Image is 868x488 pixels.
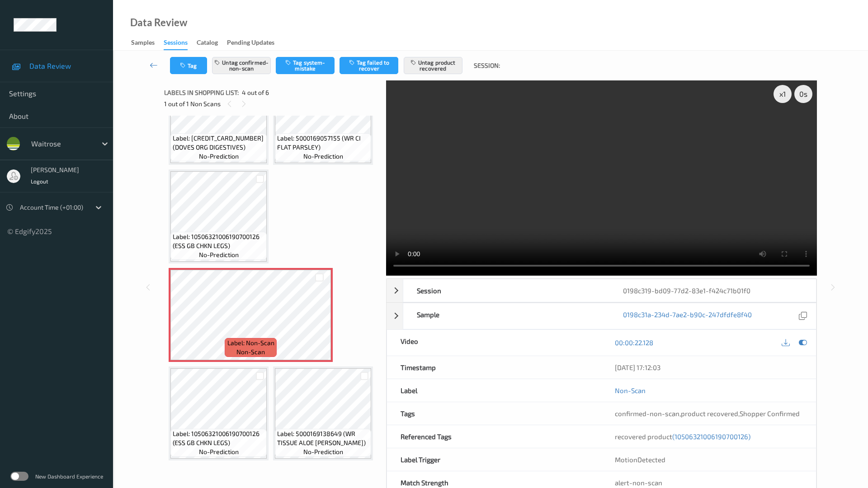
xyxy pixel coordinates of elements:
[672,432,750,441] span: (10506321006190700126)
[227,338,274,347] span: Label: Non-Scan
[164,38,188,50] div: Sessions
[387,303,816,329] div: Sample0198c31a-234d-7ae2-b90c-247dfdfe8f40
[164,98,380,109] div: 1 out of 1 Non Scans
[387,356,602,379] div: Timestamp
[227,37,283,49] a: Pending Updates
[227,38,274,49] div: Pending Updates
[615,409,800,418] span: , ,
[242,88,269,97] span: 4 out of 6
[740,409,800,418] span: Shopper Confirmed
[794,85,812,103] div: 0 s
[615,386,646,395] a: Non-Scan
[615,478,802,487] div: alert-non-scan
[387,330,602,356] div: Video
[197,38,218,49] div: Catalog
[130,18,187,27] div: Data Review
[615,432,750,441] span: recovered product
[601,448,816,471] div: MotionDetected
[277,429,369,447] span: Label: 5000169138649 (WR TISSUE ALOE [PERSON_NAME])
[609,279,816,302] div: 0198c319-bd09-77d2-83e1-f424c71b01f0
[164,37,197,50] a: Sessions
[774,85,792,103] div: x 1
[615,409,679,418] span: confirmed-non-scan
[303,152,343,161] span: no-prediction
[303,447,343,456] span: no-prediction
[681,409,738,418] span: product recovered
[387,448,602,471] div: Label Trigger
[276,57,335,74] button: Tag system-mistake
[387,402,602,425] div: Tags
[199,250,239,259] span: no-prediction
[474,61,500,70] span: Session:
[131,38,155,49] div: Samples
[173,429,264,447] span: Label: 10506321006190700126 (ESS GB CHKN LEGS)
[170,57,207,74] button: Tag
[403,279,610,302] div: Session
[164,88,239,97] span: Labels in shopping list:
[387,425,602,448] div: Referenced Tags
[387,279,816,302] div: Session0198c319-bd09-77d2-83e1-f424c71b01f0
[623,310,752,322] a: 0198c31a-234d-7ae2-b90c-247dfdfe8f40
[403,303,610,329] div: Sample
[615,363,802,372] div: [DATE] 17:12:03
[131,37,164,49] a: Samples
[212,57,271,74] button: Untag confirmed-non-scan
[236,347,265,357] span: non-scan
[387,379,602,402] div: Label
[173,232,264,250] span: Label: 10506321006190700126 (ESS GB CHKN LEGS)
[277,134,369,152] span: Label: 5000169057155 (WR CI FLAT PARSLEY)
[404,57,462,74] button: Untag product recovered
[340,57,398,74] button: Tag failed to recover
[199,152,239,161] span: no-prediction
[199,447,239,456] span: no-prediction
[173,134,264,152] span: Label: [CREDIT_CARD_NUMBER] (DOVES ORG DIGESTIVES)
[197,37,227,49] a: Catalog
[615,338,653,347] a: 00:00:22.128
